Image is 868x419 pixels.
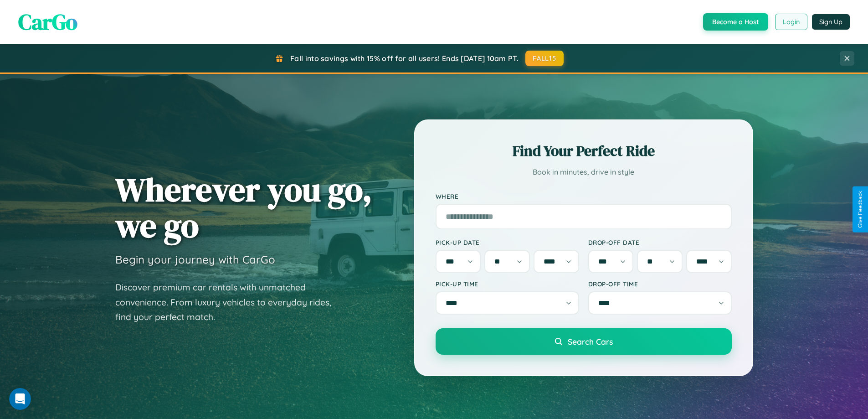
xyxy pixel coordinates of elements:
button: Sign Up [812,14,850,30]
button: Search Cars [436,328,732,355]
button: Become a Host [703,13,768,31]
span: Search Cars [568,336,613,347]
label: Where [436,192,732,200]
span: CarGo [18,7,77,37]
p: Book in minutes, drive in style [436,166,732,179]
h2: Find Your Perfect Ride [436,141,732,161]
label: Pick-up Date [436,238,579,246]
label: Drop-off Time [588,280,732,288]
h1: Wherever you go, we go [115,171,372,243]
label: Drop-off Date [588,238,732,246]
iframe: Intercom live chat [9,388,31,410]
h3: Begin your journey with CarGo [115,253,275,266]
span: Fall into savings with 15% off for all users! Ends [DATE] 10am PT. [290,54,519,63]
div: Give Feedback [857,191,863,228]
p: Discover premium car rentals with unmatched convenience. From luxury vehicles to everyday rides, ... [115,280,343,325]
label: Pick-up Time [436,280,579,288]
button: FALL15 [525,51,564,66]
button: Login [775,14,807,30]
